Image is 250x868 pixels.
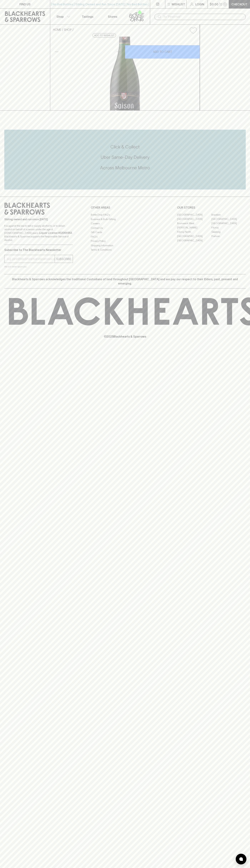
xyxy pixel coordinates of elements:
a: [GEOGRAPHIC_DATA] [211,221,246,225]
a: Fitzroy North [177,230,211,234]
button: Add to wishlist [188,26,198,35]
div: Call to action block [4,130,246,189]
button: Shop [50,9,75,24]
h5: Uber Same-Day Delivery [4,154,246,160]
p: SUBSCRIBE [56,257,71,261]
p: Wishlist [172,2,185,6]
p: ADD TO CART [153,50,172,54]
a: [GEOGRAPHIC_DATA] [177,217,211,221]
a: Privacy Policy [91,239,159,243]
p: Shop [56,14,64,19]
a: Terms & Conditions [91,248,159,252]
a: SHOP [64,28,72,31]
a: [GEOGRAPHIC_DATA] [177,213,211,217]
a: Tastings [75,9,100,24]
p: It is against the law to sell or supply alcohol to, or to obtain alcohol on behalf of a person un... [4,224,73,242]
h5: Click & Collect [4,144,246,150]
p: Stores [108,14,117,19]
a: Gift Cards [91,230,159,235]
a: FAQ's [91,235,159,239]
a: HOME [53,28,61,31]
img: 2906.png [50,37,200,110]
p: $0.00 [210,2,218,6]
strong: Liquor License #32064953 [39,231,72,234]
p: FIND US [19,2,31,6]
img: bubble-icon [239,857,243,861]
p: We will never spam you [4,265,73,268]
p: Tastings [82,14,93,19]
button: SUBSCRIBE [55,255,73,263]
a: Prahran [211,234,246,238]
a: Geelong [211,230,246,234]
a: Fitzroy [211,225,246,230]
p: 0 [224,3,226,5]
a: Careers [91,221,159,226]
p: OUR STORES [177,205,246,210]
h5: Across Melbourne Metro [4,165,246,171]
a: [PERSON_NAME] [177,225,211,230]
a: Stores [100,9,125,24]
p: Login [195,2,204,6]
p: Blackhearts & Sparrows acknowledges the traditional Custodians of land throughout [GEOGRAPHIC_DAT... [7,277,243,286]
input: e.g. jane@blackheartsandsparrows.com.au [7,256,55,262]
button: Add to wishlist [93,33,116,38]
a: Shipping Information [91,243,159,248]
a: [GEOGRAPHIC_DATA] [211,217,246,221]
p: OTHER AREAS [91,205,159,210]
a: Braddon [211,213,246,217]
a: Brunswick West [177,221,211,225]
p: Subscribe to The Blackhearts Newsletter [4,248,73,252]
a: [GEOGRAPHIC_DATA] [177,234,211,238]
input: Try "Pinot noir" [163,14,243,20]
a: [GEOGRAPHIC_DATA] [177,238,211,243]
a: Business & Bulk Gifting [91,217,159,221]
button: ADD TO CART [125,45,200,59]
a: Contact Us [91,226,159,230]
p: Checkout [231,2,247,6]
p: Sibling owned and run since [DATE] [4,218,73,221]
a: Bottle Drop FAQ's [91,213,159,217]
